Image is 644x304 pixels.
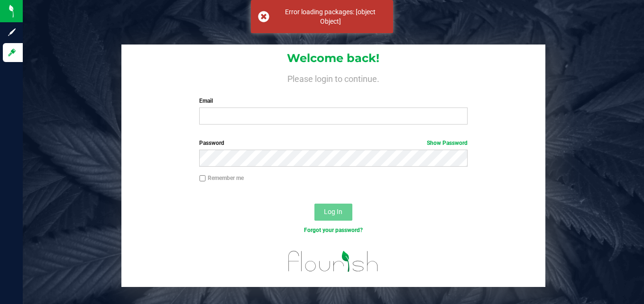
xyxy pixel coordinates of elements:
inline-svg: Log in [7,48,17,57]
img: flourish_logo.svg [280,244,386,278]
h1: Welcome back! [121,52,545,64]
inline-svg: Sign up [7,27,17,37]
span: Password [199,140,224,146]
h4: Please login to continue. [121,72,545,83]
div: Error loading packages: [object Object] [275,7,386,26]
a: Show Password [427,140,468,146]
span: Log In [324,208,342,215]
button: Log In [314,204,352,221]
a: Forgot your password? [304,227,363,233]
label: Email [199,97,468,105]
input: Remember me [199,175,206,182]
label: Remember me [199,174,244,182]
